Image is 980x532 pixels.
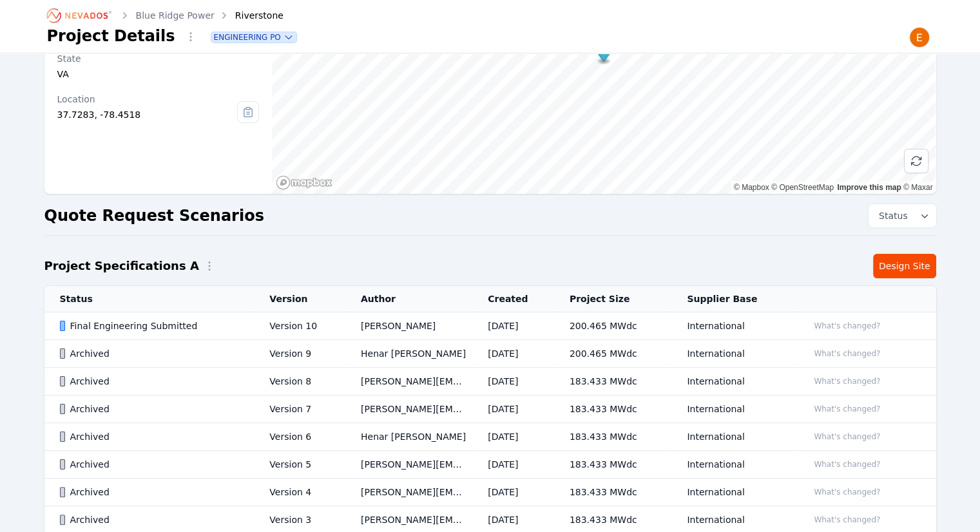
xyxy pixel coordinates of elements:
span: Status [874,209,908,222]
tr: ArchivedVersion 9Henar [PERSON_NAME][DATE]200.465 MWdcInternationalWhat's changed? [44,340,936,368]
tr: ArchivedVersion 7[PERSON_NAME][EMAIL_ADDRESS][PERSON_NAME][DOMAIN_NAME][DATE]183.433 MWdcInternat... [44,395,936,423]
div: 37.7283, -78.4518 [57,108,238,121]
th: Created [472,286,554,312]
td: Version 6 [254,423,345,451]
td: [DATE] [472,451,554,479]
div: Location [57,93,238,106]
td: International [671,423,793,451]
td: [DATE] [472,368,554,395]
a: Blue Ridge Power [136,9,215,22]
td: [PERSON_NAME][EMAIL_ADDRESS][PERSON_NAME][DOMAIN_NAME] [345,368,472,395]
td: [DATE] [472,340,554,368]
h2: Project Specifications A [44,257,199,275]
h1: Project Details [47,26,175,46]
button: Engineering PO [211,32,296,43]
td: 183.433 MWdc [554,423,672,451]
button: Status [869,204,936,227]
div: Archived [60,458,248,471]
a: OpenStreetMap [771,183,834,192]
div: Archived [60,347,248,360]
td: [DATE] [472,312,554,340]
td: 200.465 MWdc [554,340,672,368]
th: Status [44,286,255,312]
button: What's changed? [808,374,886,388]
tr: ArchivedVersion 5[PERSON_NAME][EMAIL_ADDRESS][PERSON_NAME][DOMAIN_NAME][DATE]183.433 MWdcInternat... [44,451,936,479]
a: Improve this map [837,183,901,192]
td: Version 5 [254,451,345,479]
button: What's changed? [808,485,886,499]
td: International [671,340,793,368]
td: Version 4 [254,479,345,506]
div: Riverstone [217,9,283,22]
th: Project Size [554,286,672,312]
td: Henar [PERSON_NAME] [345,340,472,368]
button: What's changed? [808,347,886,361]
nav: Breadcrumb [47,5,283,26]
td: [DATE] [472,395,554,423]
div: Final Engineering Submitted [60,319,248,332]
td: 183.433 MWdc [554,479,672,506]
button: What's changed? [808,513,886,527]
button: What's changed? [808,430,886,444]
td: International [671,395,793,423]
tr: Final Engineering SubmittedVersion 10[PERSON_NAME][DATE]200.465 MWdcInternationalWhat's changed? [44,312,936,340]
a: Maxar [903,183,933,192]
td: International [671,368,793,395]
div: Archived [60,430,248,443]
td: 200.465 MWdc [554,312,672,340]
div: Archived [60,513,248,526]
td: [PERSON_NAME][EMAIL_ADDRESS][PERSON_NAME][DOMAIN_NAME] [345,395,472,423]
td: [DATE] [472,479,554,506]
button: What's changed? [808,402,886,416]
td: [PERSON_NAME][EMAIL_ADDRESS][PERSON_NAME][DOMAIN_NAME] [345,451,472,479]
img: Emily Walker [909,27,930,48]
tr: ArchivedVersion 6Henar [PERSON_NAME][DATE]183.433 MWdcInternationalWhat's changed? [44,423,936,451]
td: Henar [PERSON_NAME] [345,423,472,451]
div: VA [57,68,260,81]
td: International [671,451,793,479]
th: Supplier Base [671,286,793,312]
button: What's changed? [808,457,886,471]
a: Mapbox homepage [276,175,332,190]
h2: Quote Request Scenarios [44,205,264,226]
a: Mapbox [734,183,769,192]
td: [PERSON_NAME][EMAIL_ADDRESS][PERSON_NAME][DOMAIN_NAME] [345,479,472,506]
th: Version [254,286,345,312]
td: 183.433 MWdc [554,451,672,479]
td: 183.433 MWdc [554,395,672,423]
div: Archived [60,403,248,415]
td: Version 9 [254,340,345,368]
th: Author [345,286,472,312]
td: Version 10 [254,312,345,340]
td: Version 7 [254,395,345,423]
td: [DATE] [472,423,554,451]
tr: ArchivedVersion 8[PERSON_NAME][EMAIL_ADDRESS][PERSON_NAME][DOMAIN_NAME][DATE]183.433 MWdcInternat... [44,368,936,395]
td: 183.433 MWdc [554,368,672,395]
div: Archived [60,375,248,388]
a: Design Site [873,254,936,278]
div: Archived [60,486,248,499]
button: What's changed? [808,319,886,333]
td: International [671,312,793,340]
div: State [57,52,260,65]
td: [PERSON_NAME] [345,312,472,340]
td: Version 8 [254,368,345,395]
tr: ArchivedVersion 4[PERSON_NAME][EMAIL_ADDRESS][PERSON_NAME][DOMAIN_NAME][DATE]183.433 MWdcInternat... [44,479,936,506]
td: International [671,479,793,506]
